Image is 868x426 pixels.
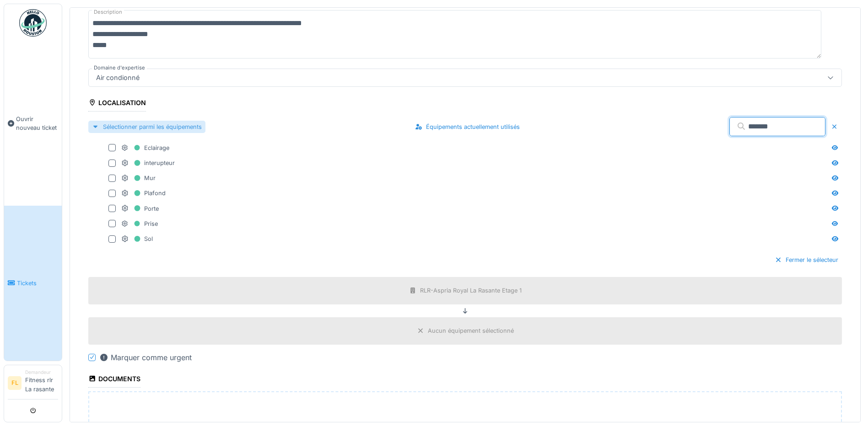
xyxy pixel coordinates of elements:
div: Équipements actuellement utilisés [411,121,523,133]
div: Porte [121,203,159,214]
div: Mur [121,172,156,184]
div: RLR-Aspria Royal La Rasante Etage 1 [420,286,522,295]
label: Description [92,6,124,18]
a: Tickets [4,206,62,361]
div: Prise [121,218,158,229]
span: Tickets [17,279,58,288]
li: FL [8,376,22,390]
div: Eclairage [121,142,169,154]
div: Aucun équipement sélectionné [428,326,514,335]
div: Sol [121,233,153,245]
div: Sélectionner parmi les équipements [88,121,205,133]
a: FL DemandeurFitness rlr La rasante [8,369,58,399]
div: Marquer comme urgent [99,352,192,363]
label: Domaine d'expertise [92,64,147,72]
div: Demandeur [25,369,58,376]
div: Documents [88,372,140,388]
div: Plafond [121,187,166,199]
div: Air condionné [92,73,143,83]
div: Fermer le sélecteur [771,254,842,266]
div: Localisation [88,96,146,112]
img: Badge_color-CXgf-gQk.svg [19,9,47,37]
li: Fitness rlr La rasante [25,369,58,397]
span: Ouvrir nouveau ticket [16,115,58,132]
a: Ouvrir nouveau ticket [4,42,62,206]
div: interupteur [121,157,175,169]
